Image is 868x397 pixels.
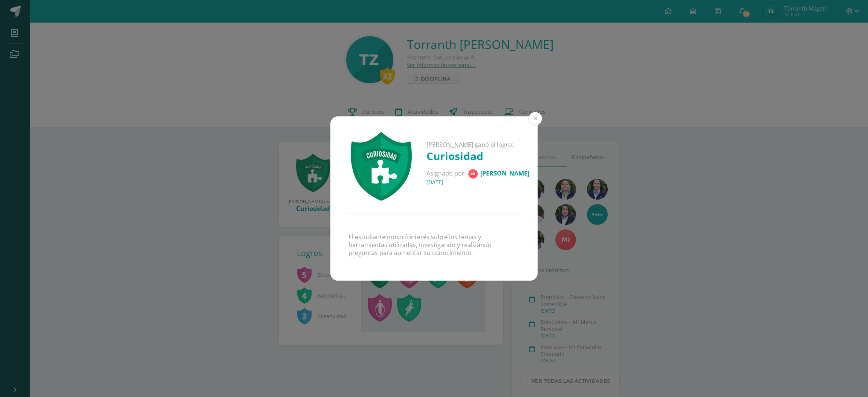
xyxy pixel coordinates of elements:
[426,149,529,163] h1: Curiosidad
[426,179,529,186] h4: [DATE]
[348,233,520,257] p: El estudiante mostró interés sobre los temas y herramientas utilizadas, investigando y realizando...
[426,169,529,179] p: Asignado por
[468,169,478,179] img: ab7f9a3817e9f0670d0f0794da261941.png
[529,112,542,125] button: Close (Esc)
[426,141,529,149] p: [PERSON_NAME] ganó el logro:
[480,169,529,177] span: [PERSON_NAME]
